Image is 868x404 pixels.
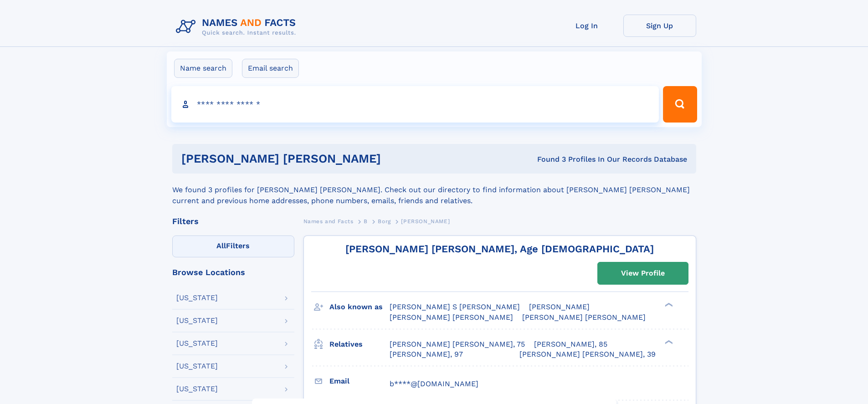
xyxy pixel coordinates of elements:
[329,373,390,389] h3: Email
[663,86,697,123] button: Search Button
[390,302,520,311] span: [PERSON_NAME] S [PERSON_NAME]
[663,339,673,345] div: ❯
[534,339,607,349] a: [PERSON_NAME], 85
[401,218,450,225] span: [PERSON_NAME]
[172,15,303,39] img: Logo Names and Facts
[176,294,218,302] div: [US_STATE]
[378,215,390,227] a: Borg
[550,15,623,37] a: Log In
[176,385,218,393] div: [US_STATE]
[663,302,673,308] div: ❯
[176,340,218,347] div: [US_STATE]
[621,263,665,284] div: View Profile
[242,59,299,78] label: Email search
[390,349,463,359] a: [PERSON_NAME], 97
[345,243,654,255] a: [PERSON_NAME] [PERSON_NAME], Age [DEMOGRAPHIC_DATA]
[181,153,459,164] h1: [PERSON_NAME] [PERSON_NAME]
[364,215,368,227] a: B
[598,262,688,284] a: View Profile
[172,268,294,276] div: Browse Locations
[329,299,390,315] h3: Also known as
[378,218,390,225] span: Borg
[529,302,590,311] span: [PERSON_NAME]
[176,363,218,370] div: [US_STATE]
[174,59,232,78] label: Name search
[522,313,646,322] span: [PERSON_NAME] [PERSON_NAME]
[364,218,368,225] span: B
[519,349,656,359] a: [PERSON_NAME] [PERSON_NAME], 39
[329,337,390,352] h3: Relatives
[176,317,218,324] div: [US_STATE]
[459,154,687,164] div: Found 3 Profiles In Our Records Database
[390,339,525,349] a: [PERSON_NAME] [PERSON_NAME], 75
[172,217,294,225] div: Filters
[623,15,696,37] a: Sign Up
[172,174,696,206] div: We found 3 profiles for [PERSON_NAME] [PERSON_NAME]. Check out our directory to find information ...
[171,86,659,123] input: search input
[172,235,294,257] label: Filters
[390,313,513,322] span: [PERSON_NAME] [PERSON_NAME]
[303,215,354,227] a: Names and Facts
[216,241,226,250] span: All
